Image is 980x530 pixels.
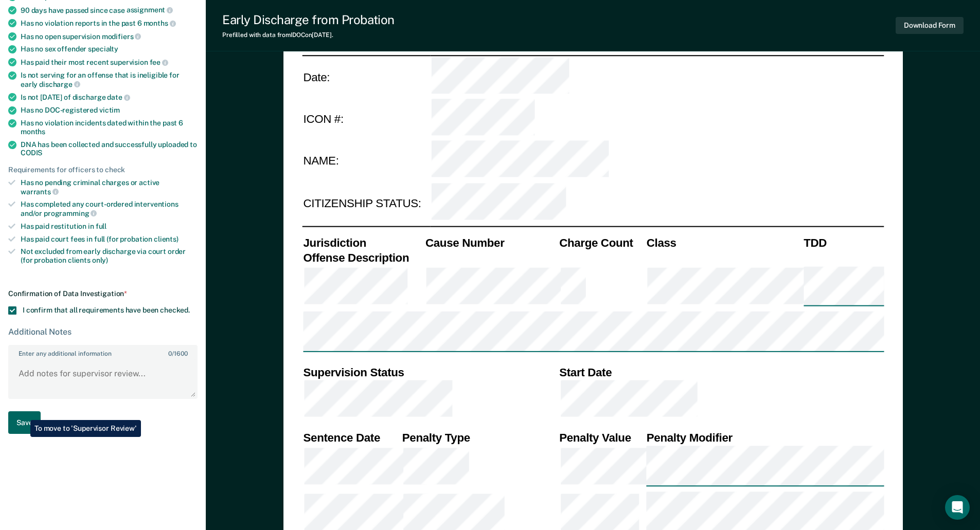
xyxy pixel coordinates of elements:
td: CITIZENSHIP STATUS: [302,182,430,224]
span: assignment [127,6,173,14]
span: fee [150,58,168,66]
span: modifiers [102,32,141,41]
span: 0 [168,350,172,357]
div: Has paid restitution in [21,222,198,231]
th: Jurisdiction [302,235,424,250]
span: clients) [154,235,179,243]
th: Penalty Type [401,430,558,445]
div: Is not [DATE] of discharge [21,93,198,102]
span: I confirm that all requirements have been checked. [23,306,190,314]
div: Early Discharge from Probation [222,12,395,27]
div: Open Intercom Messenger [945,495,970,520]
div: Additional Notes [8,327,198,337]
div: Confirmation of Data Investigation [8,289,198,298]
td: ICON #: [302,98,430,140]
div: Requirements for officers to check [8,166,198,174]
td: Date: [302,55,430,98]
span: only) [92,256,108,264]
th: Charge Count [558,235,646,250]
th: Supervision Status [302,365,558,380]
span: months [144,19,176,27]
span: months [21,127,45,136]
label: Enter any additional information [9,346,197,357]
span: CODIS [21,149,42,157]
div: Has no DOC-registered [21,106,198,115]
td: NAME: [302,140,430,182]
span: warrants [21,188,59,196]
span: discharge [39,80,80,88]
span: full [96,222,106,230]
span: / 1600 [168,350,187,357]
div: Has no pending criminal charges or active [21,178,198,196]
div: Has no violation incidents dated within the past 6 [21,119,198,136]
th: Penalty Modifier [645,430,884,445]
th: Offense Description [302,250,424,265]
button: Save [8,411,41,434]
div: DNA has been collected and successfully uploaded to [21,140,198,158]
div: Has paid their most recent supervision [21,58,198,67]
th: Start Date [558,365,884,380]
th: TDD [803,235,884,250]
div: 90 days have passed since case [21,6,198,15]
div: Has no open supervision [21,32,198,41]
div: Is not serving for an offense that is ineligible for early [21,71,198,88]
th: Sentence Date [302,430,401,445]
th: Cause Number [424,235,558,250]
span: programming [44,209,97,217]
div: Has paid court fees in full (for probation [21,235,198,244]
span: victim [99,106,120,114]
div: Has no sex offender [21,45,198,53]
div: Has no violation reports in the past 6 [21,19,198,28]
div: Not excluded from early discharge via court order (for probation clients [21,247,198,265]
div: Prefilled with data from IDOC on [DATE] . [222,31,395,39]
button: Download Form [896,17,964,34]
th: Penalty Value [558,430,646,445]
div: Has completed any court-ordered interventions and/or [21,200,198,217]
span: specialty [88,45,118,53]
span: date [107,93,130,101]
th: Class [645,235,802,250]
